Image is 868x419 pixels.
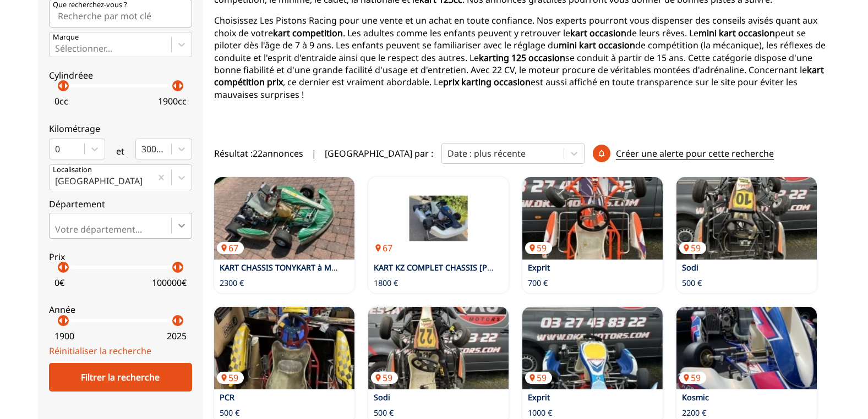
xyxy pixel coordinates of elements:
[53,165,92,175] p: Localisation
[371,242,398,254] p: 67
[443,76,531,88] strong: prix karting occasion
[54,79,67,92] p: arrow_left
[698,27,775,39] strong: mini kart occasion
[528,407,552,418] p: 1000 €
[676,177,817,260] a: Sodi59
[54,314,67,327] p: arrow_left
[49,198,192,210] p: Département
[55,224,57,234] input: Votre département...
[368,307,509,389] a: Sodi59
[528,278,548,289] p: 700 €
[522,177,663,260] a: Exprit59
[55,43,57,53] input: MarqueSélectionner...
[174,261,187,274] p: arrow_right
[54,95,68,107] p: 0 cc
[54,261,67,274] p: arrow_left
[214,64,824,88] strong: kart compétition prix
[522,307,663,389] a: Exprit59
[273,27,343,39] strong: kart competition
[49,69,192,81] p: Cylindréee
[616,147,774,160] p: Créer une alerte pour cette recherche
[676,307,817,389] a: Kosmic59
[59,261,73,274] p: arrow_right
[679,242,706,254] p: 59
[55,144,57,154] input: 0
[368,177,509,260] a: KART KZ COMPLET CHASSIS HAASE + MOTEUR PAVESI67
[152,277,187,289] p: 100000 €
[374,407,394,418] p: 500 €
[49,363,192,392] div: Filtrer la recherche
[676,307,817,389] img: Kosmic
[168,261,182,274] p: arrow_left
[220,392,234,403] a: PCR
[368,307,509,389] img: Sodi
[214,147,303,159] span: Résultat : 22 annonces
[116,145,124,157] p: et
[59,79,73,92] p: arrow_right
[682,407,706,418] p: 2200 €
[59,314,73,327] p: arrow_right
[682,392,709,403] a: Kosmic
[682,262,698,273] a: Sodi
[168,314,182,327] p: arrow_left
[214,307,354,389] a: PCR59
[174,79,187,92] p: arrow_right
[374,278,398,289] p: 1800 €
[49,304,192,316] p: Année
[217,242,244,254] p: 67
[682,278,702,289] p: 500 €
[374,262,611,273] a: KART KZ COMPLET CHASSIS [PERSON_NAME] + MOTEUR PAVESI
[479,52,565,64] strong: karting 125 occasion
[522,177,663,260] img: Exprit
[679,372,706,384] p: 59
[49,345,151,357] a: Réinitialiser la recherche
[174,314,187,327] p: arrow_right
[570,27,626,39] strong: kart occasion
[374,392,390,403] a: Sodi
[220,262,394,273] a: KART CHASSIS TONYKART à MOTEUR IAME X30
[676,177,817,260] img: Sodi
[141,144,144,154] input: 300000
[217,372,244,384] p: 59
[528,262,550,273] a: Exprit
[49,123,192,135] p: Kilométrage
[368,177,509,260] img: KART KZ COMPLET CHASSIS HAASE + MOTEUR PAVESI
[214,177,354,260] a: KART CHASSIS TONYKART à MOTEUR IAME X3067
[559,39,635,51] strong: mini kart occasion
[214,14,831,101] p: Choisissez Les Pistons Racing pour une vente et un achat en toute confiance. Nos experts pourront...
[525,242,552,254] p: 59
[220,407,239,418] p: 500 €
[168,79,182,92] p: arrow_left
[522,307,663,389] img: Exprit
[528,392,550,403] a: Exprit
[312,147,316,159] span: |
[214,307,354,389] img: PCR
[220,278,244,289] p: 2300 €
[167,330,187,342] p: 2025
[49,251,192,263] p: Prix
[158,95,187,107] p: 1900 cc
[371,372,398,384] p: 59
[54,330,74,342] p: 1900
[53,32,79,42] p: Marque
[325,147,433,159] p: [GEOGRAPHIC_DATA] par :
[525,372,552,384] p: 59
[214,177,354,260] img: KART CHASSIS TONYKART à MOTEUR IAME X30
[54,277,64,289] p: 0 €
